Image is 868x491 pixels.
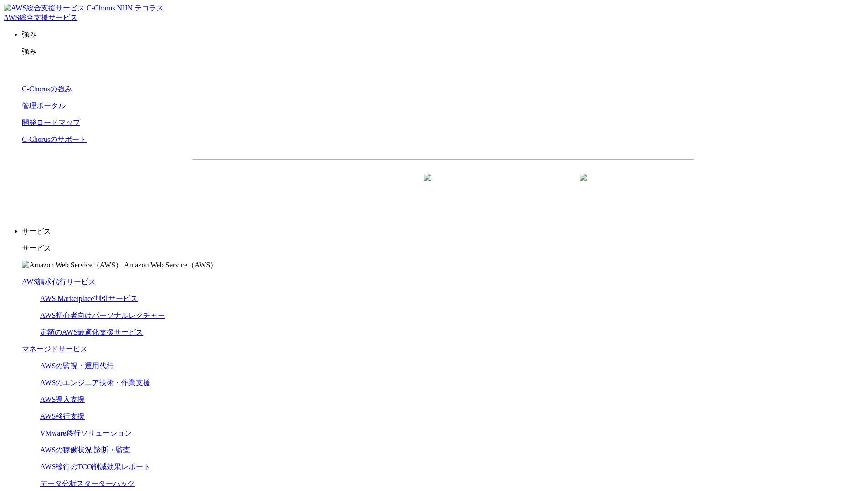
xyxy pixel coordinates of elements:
img: 矢印 [424,174,431,197]
p: 強み [22,30,864,40]
span: Amazon Web Service（AWS） [124,261,217,269]
a: AWS移行支援 [40,412,85,420]
p: サービス [22,227,864,236]
img: 矢印 [580,174,587,197]
a: AWS移行のTCO削減効果レポート [40,463,150,471]
a: C-Chorusのサポート [22,135,87,143]
a: AWS総合支援サービス C-Chorus NHN テコラスAWS総合支援サービス [4,4,164,21]
a: AWSの監視・運用代行 [40,362,114,370]
a: AWS Marketplace割引サービス [40,295,138,302]
img: Amazon Web Service（AWS） [22,261,123,270]
p: 強み [22,47,864,56]
a: AWS請求代行サービス [22,278,96,286]
a: 管理ポータル [22,102,66,110]
a: データ分析スターターパック [40,480,135,487]
a: AWS初心者向けパーソナルレクチャー [40,311,165,319]
a: 資料を請求する [292,174,439,197]
a: VMware移行ソリューション [40,429,132,437]
a: マネージドサービス [22,345,87,353]
a: AWSのエンジニア技術・作業支援 [40,379,150,386]
a: まずは相談する [448,174,595,197]
a: AWSの稼働状況 診断・監査 [40,446,130,454]
p: サービス [22,244,864,253]
a: AWS導入支援 [40,396,85,403]
a: C-Chorusの強み [22,85,72,93]
a: 開発ロードマップ [22,119,80,126]
a: 定額のAWS最適化支援サービス [40,328,143,336]
img: AWS総合支援サービス C-Chorus [4,4,115,13]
